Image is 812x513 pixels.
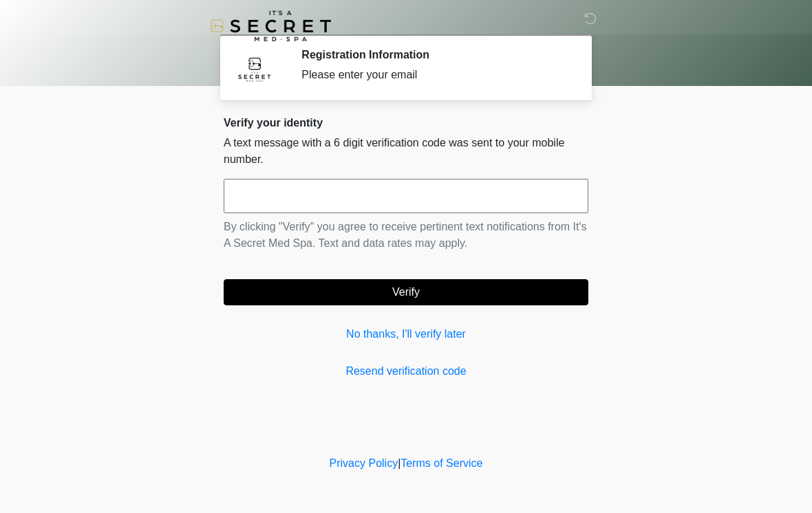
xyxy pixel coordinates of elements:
a: | [398,457,400,469]
a: Terms of Service [400,457,482,469]
h2: Registration Information [301,48,568,61]
h2: Verify your identity [224,116,588,129]
p: A text message with a 6 digit verification code was sent to your mobile number. [224,135,588,168]
img: Agent Avatar [234,48,275,89]
p: By clicking "Verify" you agree to receive pertinent text notifications from It's A Secret Med Spa... [224,219,588,252]
div: Please enter your email [301,67,568,83]
a: No thanks, I'll verify later [224,326,588,342]
a: Resend verification code [224,363,588,380]
img: It's A Secret Med Spa Logo [210,10,331,41]
button: Verify [224,279,588,305]
a: Privacy Policy [330,457,398,469]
